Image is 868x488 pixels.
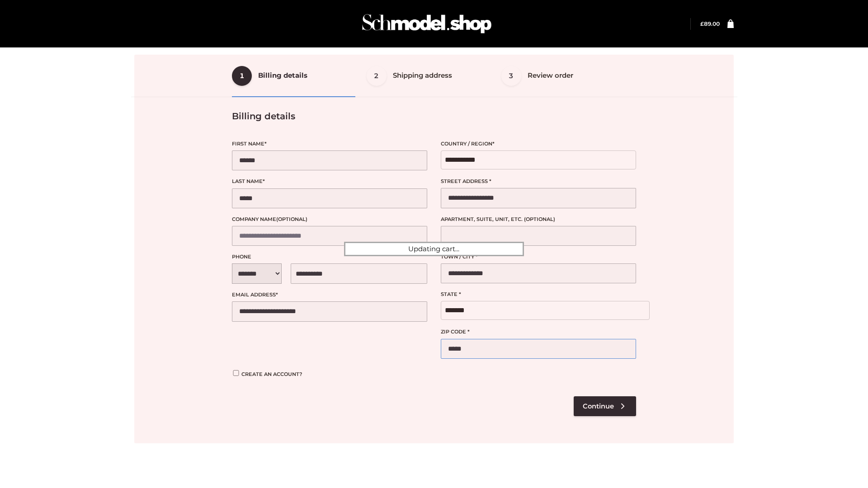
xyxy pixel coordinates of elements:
a: £89.00 [700,20,720,27]
img: Schmodel Admin 964 [359,6,495,42]
span: £ [700,20,704,27]
bdi: 89.00 [700,20,720,27]
div: Updating cart... [344,242,524,256]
